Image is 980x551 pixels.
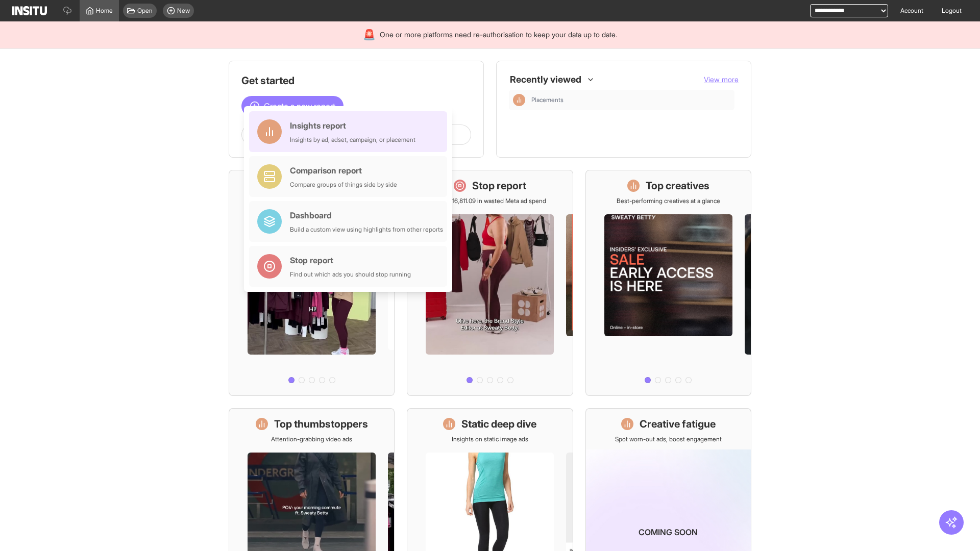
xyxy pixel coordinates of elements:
span: Create a new report [264,100,335,112]
div: Insights by ad, adset, campaign, or placement [290,136,415,144]
div: Build a custom view using highlights from other reports [290,226,443,234]
div: Insights report [290,119,415,132]
span: View more [704,75,739,84]
span: Open [137,7,153,15]
button: Create a new report [241,96,344,116]
span: One or more platforms need re-authorisation to keep your data up to date. [380,30,617,40]
a: Stop reportSave £16,811.09 in wasted Meta ad spend [407,170,573,396]
div: 🚨 [363,28,376,42]
h1: Static deep dive [461,417,536,431]
a: What's live nowSee all active ads instantly [229,170,395,396]
span: Home [96,7,113,15]
a: Top creativesBest-performing creatives at a glance [585,170,751,396]
p: Best-performing creatives at a glance [617,197,720,205]
p: Save £16,811.09 in wasted Meta ad spend [434,197,546,205]
div: Comparison report [290,164,397,177]
h1: Get started [241,73,471,88]
img: Logo [12,6,47,15]
div: Dashboard [290,209,443,221]
p: Insights on static image ads [452,435,528,443]
button: View more [704,74,739,85]
span: Placements [531,96,730,104]
div: Stop report [290,254,411,266]
span: Placements [531,96,563,104]
div: Insights [513,94,525,106]
div: Find out which ads you should stop running [290,270,411,279]
span: New [177,7,190,15]
p: Attention-grabbing video ads [271,435,352,443]
h1: Top creatives [646,179,709,193]
h1: Stop report [472,179,526,193]
h1: Top thumbstoppers [274,417,368,431]
div: Compare groups of things side by side [290,181,397,189]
